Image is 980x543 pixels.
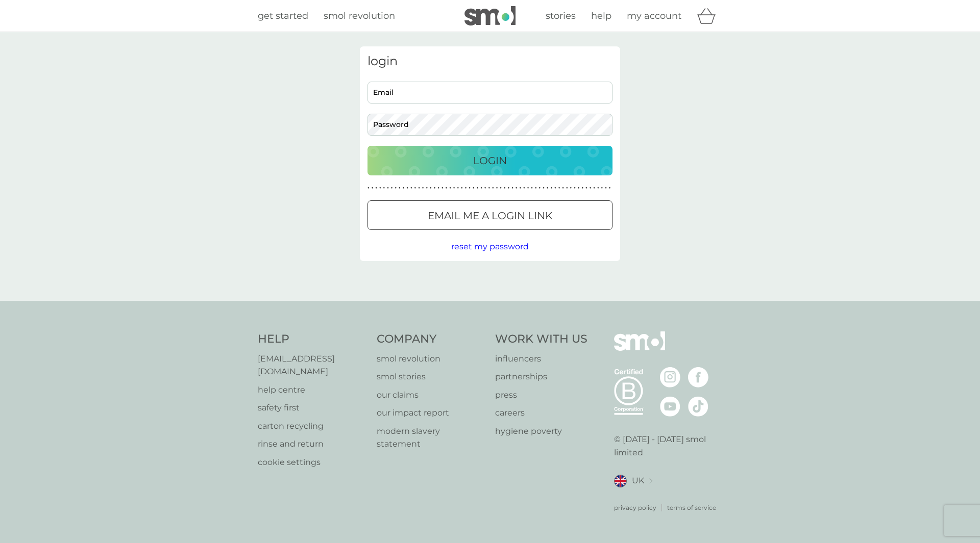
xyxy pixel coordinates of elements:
p: ● [492,186,494,191]
span: get started [258,10,308,21]
img: visit the smol Facebook page [688,367,708,387]
img: visit the smol Youtube page [660,396,680,417]
img: smol [614,331,665,366]
span: smol revolution [324,10,395,21]
p: ● [437,186,439,191]
p: ● [391,186,393,191]
p: ● [457,186,459,191]
p: ● [554,186,556,191]
p: ● [367,186,370,191]
a: smol revolution [324,9,395,23]
a: [EMAIL_ADDRESS][DOMAIN_NAME] [258,352,366,378]
p: cookie settings [258,456,366,469]
p: ● [574,186,576,191]
p: ● [461,186,463,191]
a: influencers [495,352,587,366]
a: get started [258,9,308,23]
a: our claims [377,389,485,402]
a: privacy policy [614,503,656,512]
p: ● [566,186,568,191]
p: ● [453,186,455,191]
p: ● [418,186,420,191]
p: ● [585,186,587,191]
p: ● [434,186,436,191]
a: smol stories [377,370,485,383]
a: press [495,389,587,402]
a: stories [546,9,576,23]
a: modern slavery statement [377,425,485,451]
p: ● [387,186,389,191]
p: ● [399,186,401,191]
p: ● [511,186,513,191]
p: ● [570,186,572,191]
a: help [591,9,611,23]
a: careers [495,406,587,420]
img: visit the smol Instagram page [660,367,680,387]
p: ● [516,186,518,191]
p: ● [535,186,537,191]
p: ● [430,186,432,191]
p: ● [605,186,607,191]
p: ● [531,186,533,191]
p: ● [449,186,451,191]
p: ● [527,186,529,191]
p: ● [547,186,549,191]
a: carton recycling [258,420,366,433]
p: ● [500,186,502,191]
p: ● [406,186,408,191]
h4: Company [377,331,485,347]
span: my account [627,10,681,21]
span: UK [632,474,644,487]
p: ● [488,186,490,191]
p: © [DATE] - [DATE] smol limited [614,433,723,459]
h4: Help [258,331,366,347]
h4: Work With Us [495,331,587,347]
p: ● [601,186,603,191]
span: help [591,10,611,21]
p: ● [473,186,475,191]
p: ● [480,186,482,191]
p: our impact report [377,406,485,420]
p: ● [593,186,595,191]
h3: login [367,54,612,69]
span: stories [546,10,576,21]
p: ● [523,186,525,191]
p: ● [504,186,506,191]
a: safety first [258,401,366,415]
a: rinse and return [258,437,366,451]
p: ● [562,186,564,191]
p: ● [426,186,428,191]
p: ● [477,186,479,191]
a: my account [627,9,681,23]
p: hygiene poverty [495,425,587,438]
p: ● [410,186,412,191]
p: ● [543,186,545,191]
p: ● [414,186,416,191]
img: select a new location [649,478,652,484]
p: ● [442,186,444,191]
a: smol revolution [377,352,485,366]
a: help centre [258,383,366,397]
p: ● [446,186,448,191]
p: ● [581,186,583,191]
p: ● [379,186,381,191]
p: ● [578,186,580,191]
p: ● [496,186,498,191]
p: ● [469,186,471,191]
div: basket [697,6,722,26]
p: ● [395,186,397,191]
img: smol [464,6,516,25]
button: Login [367,146,612,175]
a: terms of service [667,503,716,512]
img: UK flag [614,475,627,487]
